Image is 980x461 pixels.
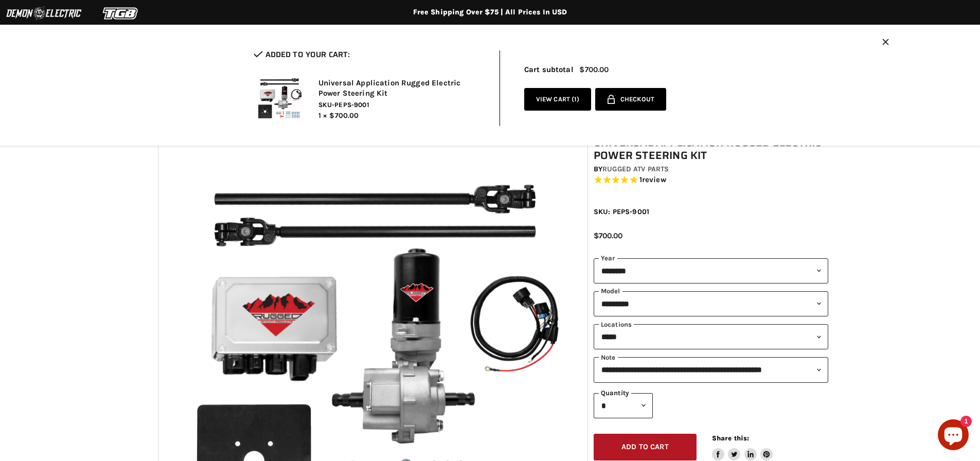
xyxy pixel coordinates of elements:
button: Add to cart [594,434,697,461]
button: Checkout [595,88,666,111]
select: modal-name [594,291,828,316]
span: $700.00 [594,231,622,240]
span: Add to cart [621,442,669,451]
span: Share this: [712,434,749,442]
h2: Universal Application Rugged Electric Power Steering Kit [318,78,484,98]
form: cart checkout [591,88,666,115]
span: review [642,175,666,185]
select: year [594,258,828,283]
select: Quantity [594,393,653,418]
span: Rated 5.0 out of 5 stars 1 reviews [594,175,828,186]
span: Cart subtotal [524,65,574,74]
div: Free Shipping Over $75 | All Prices In USD [79,8,902,17]
img: Demon Electric Logo 2 [5,4,82,23]
span: $700.00 [329,111,359,120]
button: Close [882,39,889,47]
span: Checkout [620,96,654,103]
a: View cart (1) [524,88,592,111]
span: 1 reviews [639,175,666,185]
h2: Added to your cart: [254,50,484,59]
aside: Share this: [712,434,773,461]
inbox-online-store-chat: Shopify online store chat [935,419,972,453]
div: by [594,164,828,175]
a: Rugged ATV Parts [602,165,669,173]
h1: Universal Application Rugged Electric Power Steering Kit [594,136,828,162]
span: 1 × [318,111,327,120]
span: SKU-PEPS-9001 [318,100,484,110]
span: $700.00 [579,65,609,74]
select: keys [594,357,828,382]
div: SKU: PEPS-9001 [594,206,828,217]
span: 1 [574,95,577,103]
select: keys [594,324,828,349]
img: Universal Application Rugged Electric Power Steering Kit [254,73,305,124]
img: TGB Logo 2 [82,4,159,23]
